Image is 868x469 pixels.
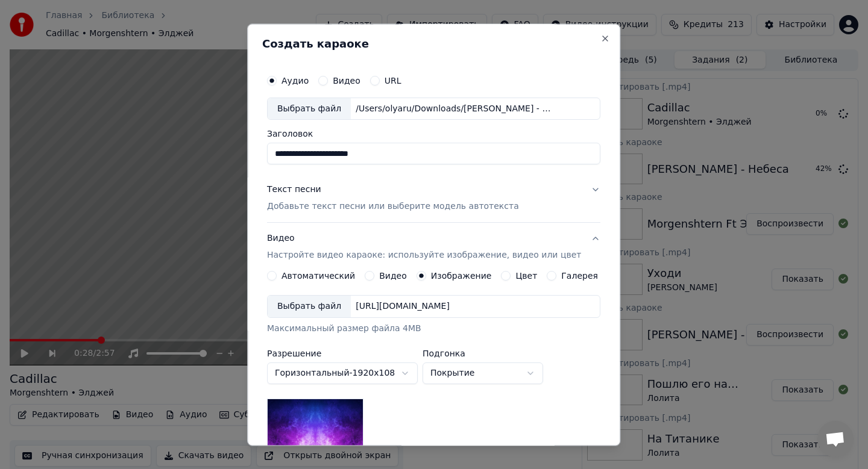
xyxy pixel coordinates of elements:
[268,98,351,120] div: Выбрать файл
[281,76,309,85] label: Аудио
[267,223,600,272] button: ВидеоНастройте видео караоке: используйте изображение, видео или цвет
[516,272,538,281] label: Цвет
[431,272,492,281] label: Изображение
[379,272,407,281] label: Видео
[267,175,600,223] button: Текст песниДобавьте текст песни или выберите модель автотекста
[351,103,556,115] div: /Users/olyaru/Downloads/[PERSON_NAME] - Я Это Ты.mp3
[262,39,605,49] h2: Создать караоке
[267,233,581,262] div: Видео
[267,184,321,196] div: Текст песни
[385,76,401,85] label: URL
[267,201,519,213] p: Добавьте текст песни или выберите модель автотекста
[267,130,600,138] label: Заголовок
[351,301,454,313] div: [URL][DOMAIN_NAME]
[267,350,418,358] label: Разрешение
[267,250,581,262] p: Настройте видео караоке: используйте изображение, видео или цвет
[333,76,360,85] label: Видео
[267,323,600,335] div: Максимальный размер файла 4MB
[268,296,351,318] div: Выбрать файл
[562,272,599,281] label: Галерея
[281,272,355,281] label: Автоматический
[423,350,543,358] label: Подгонка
